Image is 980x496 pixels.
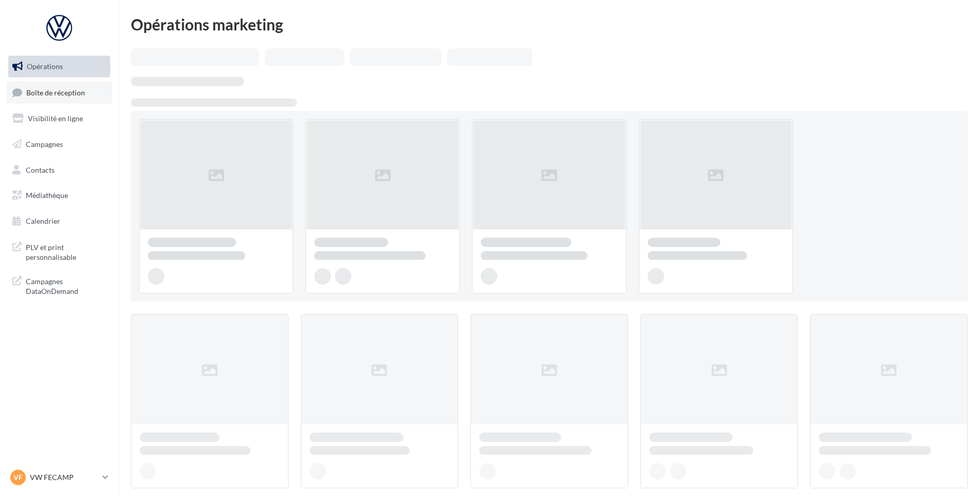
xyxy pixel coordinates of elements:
[27,62,63,71] span: Opérations
[6,108,112,129] a: Visibilité en ligne
[26,140,63,148] span: Campagnes
[28,114,83,123] span: Visibilité en ligne
[131,16,968,32] div: Opérations marketing
[6,236,112,267] a: PLV et print personnalisable
[26,274,106,296] span: Campagnes DataOnDemand
[6,210,112,232] a: Calendrier
[26,191,68,200] span: Médiathèque
[8,468,110,487] a: VF VW FECAMP
[13,472,23,483] span: VF
[26,88,85,96] span: Boîte de réception
[30,472,98,483] p: VW FECAMP
[6,185,112,206] a: Médiathèque
[6,81,112,104] a: Boîte de réception
[26,165,55,174] span: Contacts
[6,159,112,181] a: Contacts
[26,217,60,225] span: Calendrier
[6,270,112,301] a: Campagnes DataOnDemand
[26,240,106,262] span: PLV et print personnalisable
[6,134,112,155] a: Campagnes
[6,56,112,77] a: Opérations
